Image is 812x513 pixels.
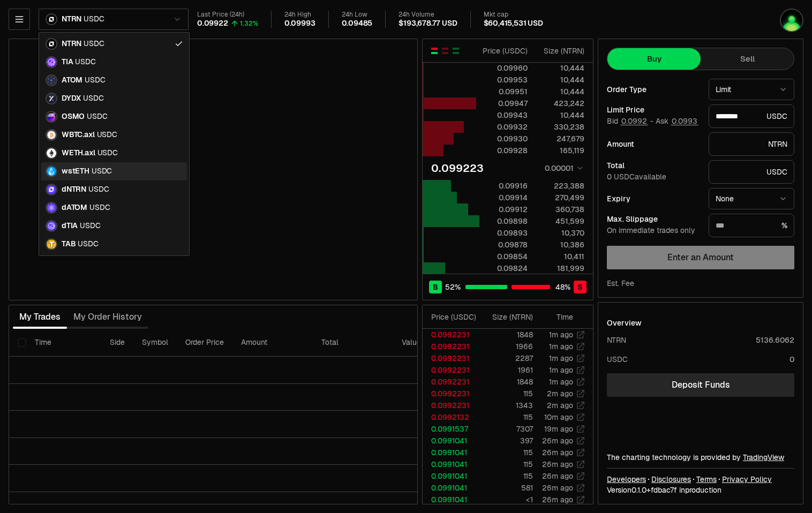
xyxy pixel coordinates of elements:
span: dATOM [62,203,87,213]
span: dNTRN [62,185,86,194]
span: WBTC.axl [62,130,95,140]
span: ATOM [62,76,82,85]
img: WETH.axl Logo [47,148,56,158]
img: dTIA Logo [47,221,56,231]
img: TAB Logo [47,239,56,249]
span: USDC [83,94,103,103]
span: USDC [84,39,104,49]
span: USDC [89,203,110,213]
span: wstETH [62,167,89,176]
span: dTIA [62,221,78,231]
span: USDC [87,112,107,122]
span: TIA [62,57,73,67]
span: USDC [85,76,105,85]
span: TAB [62,239,76,249]
img: TIA Logo [47,57,56,67]
span: WETH.axl [62,148,95,158]
span: USDC [97,148,118,158]
span: USDC [97,130,117,140]
span: USDC [88,185,109,194]
span: OSMO [62,112,85,122]
img: WBTC.axl Logo [47,130,56,140]
img: dNTRN Logo [47,185,56,194]
span: USDC [80,221,100,231]
img: OSMO Logo [47,112,56,122]
img: dATOM Logo [47,203,56,213]
span: DYDX [62,94,81,103]
span: USDC [92,167,112,176]
img: wstETH Logo [47,167,56,176]
img: NTRN Logo [47,39,56,49]
span: USDC [75,57,95,67]
img: ATOM Logo [47,76,56,85]
img: DYDX Logo [47,94,56,103]
span: NTRN [62,39,81,49]
span: USDC [78,239,98,249]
